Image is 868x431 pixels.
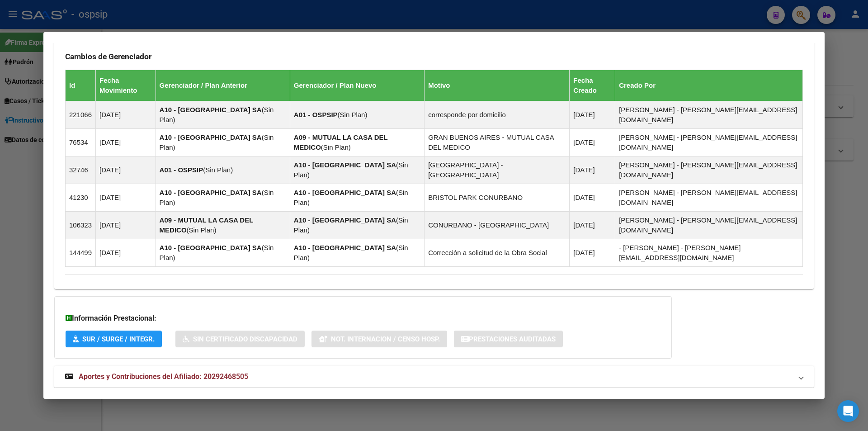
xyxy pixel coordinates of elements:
[66,239,96,266] td: 144499
[205,166,231,174] span: Sin Plan
[290,211,424,239] td: ( )
[615,101,803,128] td: [PERSON_NAME] - [PERSON_NAME][EMAIL_ADDRESS][DOMAIN_NAME]
[79,372,248,381] span: Aportes y Contribuciones del Afiliado: 20292468505
[294,111,338,118] strong: A01 - OSPSIP
[66,184,96,211] td: 41230
[570,128,615,156] td: [DATE]
[96,156,156,184] td: [DATE]
[615,128,803,156] td: [PERSON_NAME] - [PERSON_NAME][EMAIL_ADDRESS][DOMAIN_NAME]
[189,226,214,234] span: Sin Plan
[294,161,396,169] strong: A10 - [GEOGRAPHIC_DATA] SA
[615,184,803,211] td: [PERSON_NAME] - [PERSON_NAME][EMAIL_ADDRESS][DOMAIN_NAME]
[615,211,803,239] td: [PERSON_NAME] - [PERSON_NAME][EMAIL_ADDRESS][DOMAIN_NAME]
[156,239,290,266] td: ( )
[156,211,290,239] td: ( )
[294,244,396,251] strong: A10 - [GEOGRAPHIC_DATA] SA
[425,184,570,211] td: BRISTOL PARK CONURBANO
[160,133,262,141] strong: A10 - [GEOGRAPHIC_DATA] SA
[294,189,396,196] strong: A10 - [GEOGRAPHIC_DATA] SA
[425,70,570,101] th: Motivo
[469,335,556,343] span: Prestaciones Auditadas
[425,101,570,128] td: corresponde por domicilio
[156,70,290,101] th: Gerenciador / Plan Anterior
[290,70,424,101] th: Gerenciador / Plan Nuevo
[294,216,396,224] strong: A10 - [GEOGRAPHIC_DATA] SA
[331,335,440,343] span: Not. Internacion / Censo Hosp.
[193,335,297,343] span: Sin Certificado Discapacidad
[425,156,570,184] td: [GEOGRAPHIC_DATA] - [GEOGRAPHIC_DATA]
[290,128,424,156] td: ( )
[615,70,803,101] th: Creado Por
[311,331,447,347] button: Not. Internacion / Censo Hosp.
[66,70,96,101] th: Id
[96,184,156,211] td: [DATE]
[340,111,365,118] span: Sin Plan
[160,244,262,251] strong: A10 - [GEOGRAPHIC_DATA] SA
[156,184,290,211] td: ( )
[615,156,803,184] td: [PERSON_NAME] - [PERSON_NAME][EMAIL_ADDRESS][DOMAIN_NAME]
[290,184,424,211] td: ( )
[54,366,814,388] mat-expansion-panel-header: Aportes y Contribuciones del Afiliado: 20292468505
[570,239,615,266] td: [DATE]
[175,331,305,347] button: Sin Certificado Discapacidad
[837,400,859,422] div: Open Intercom Messenger
[570,211,615,239] td: [DATE]
[294,216,408,234] span: Sin Plan
[425,128,570,156] td: GRAN BUENOS AIRES - MUTUAL CASA DEL MEDICO
[294,244,408,261] span: Sin Plan
[96,211,156,239] td: [DATE]
[96,101,156,128] td: [DATE]
[570,101,615,128] td: [DATE]
[160,244,274,261] span: Sin Plan
[290,156,424,184] td: ( )
[96,239,156,266] td: [DATE]
[425,239,570,266] td: Corrección a solicitud de la Obra Social
[294,161,408,179] span: Sin Plan
[160,133,274,151] span: Sin Plan
[294,189,408,206] span: Sin Plan
[425,211,570,239] td: CONURBANO - [GEOGRAPHIC_DATA]
[66,156,96,184] td: 32746
[570,156,615,184] td: [DATE]
[160,216,254,234] strong: A09 - MUTUAL LA CASA DEL MEDICO
[156,128,290,156] td: ( )
[65,52,803,62] h3: Cambios de Gerenciador
[66,128,96,156] td: 76534
[66,211,96,239] td: 106323
[160,189,262,196] strong: A10 - [GEOGRAPHIC_DATA] SA
[96,70,156,101] th: Fecha Movimiento
[160,166,203,174] strong: A01 - OSPSIP
[96,128,156,156] td: [DATE]
[156,101,290,128] td: ( )
[160,189,274,206] span: Sin Plan
[156,156,290,184] td: ( )
[66,101,96,128] td: 221066
[160,106,262,114] strong: A10 - [GEOGRAPHIC_DATA] SA
[294,133,388,151] strong: A09 - MUTUAL LA CASA DEL MEDICO
[82,335,155,343] span: SUR / SURGE / INTEGR.
[66,331,162,347] button: SUR / SURGE / INTEGR.
[290,101,424,128] td: ( )
[323,143,349,151] span: Sin Plan
[570,184,615,211] td: [DATE]
[615,239,803,266] td: - [PERSON_NAME] - [PERSON_NAME][EMAIL_ADDRESS][DOMAIN_NAME]
[290,239,424,266] td: ( )
[570,70,615,101] th: Fecha Creado
[66,313,660,324] h3: Información Prestacional:
[454,331,563,347] button: Prestaciones Auditadas
[160,106,274,123] span: Sin Plan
